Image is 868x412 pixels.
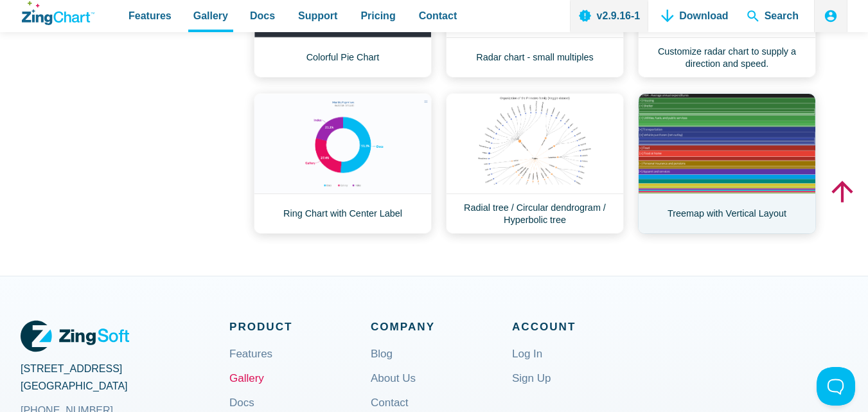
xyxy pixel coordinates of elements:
[419,7,457,24] span: Contact
[128,7,172,24] span: Features
[229,373,264,404] a: Gallery
[21,318,129,355] a: ZingSoft Logo. Click to visit the ZingSoft site (external).
[371,318,512,336] span: Company
[638,93,816,234] a: Treemap with Vertical Layout
[817,367,855,406] iframe: Toggle Customer Support
[298,7,337,24] span: Support
[254,93,432,234] a: Ring Chart with Center Label
[229,349,272,380] a: Features
[512,373,551,404] a: Sign Up
[360,7,395,24] span: Pricing
[22,1,94,25] a: ZingChart Logo. Click to return to the homepage
[512,318,653,336] span: Account
[371,349,393,380] a: Blog
[512,349,542,380] a: Log In
[371,373,416,404] a: About Us
[229,318,371,336] span: Product
[446,93,624,234] a: Radial tree / Circular dendrogram / Hyperbolic tree
[250,7,275,24] span: Docs
[193,7,228,24] span: Gallery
